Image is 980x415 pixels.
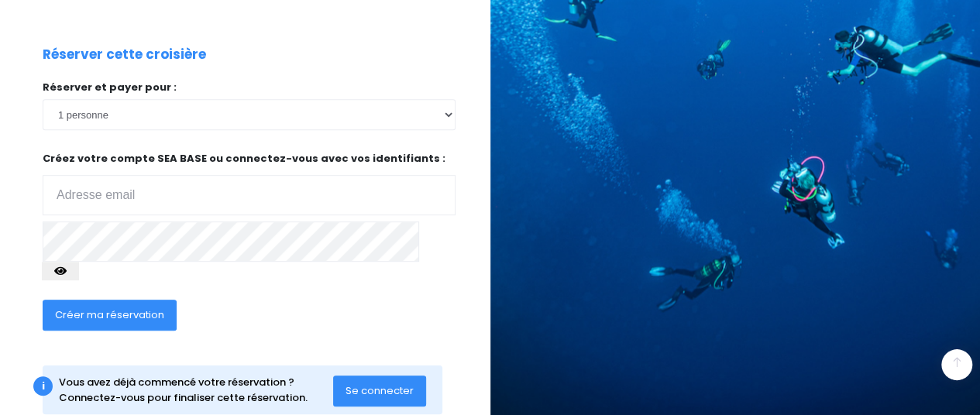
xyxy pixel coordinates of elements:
[333,383,426,396] a: Se connecter
[59,375,334,405] div: Vous avez déjà commencé votre réservation ? Connectez-vous pour finaliser cette réservation.
[43,80,456,95] p: Réserver et payer pour :
[55,307,164,322] span: Créer ma réservation
[43,175,456,215] input: Adresse email
[346,383,414,398] span: Se connecter
[43,151,456,215] p: Créez votre compte SEA BASE ou connectez-vous avec vos identifiants :
[43,300,177,331] button: Créer ma réservation
[333,376,426,406] button: Se connecter
[43,45,206,65] p: Réserver cette croisière
[33,376,53,396] div: i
